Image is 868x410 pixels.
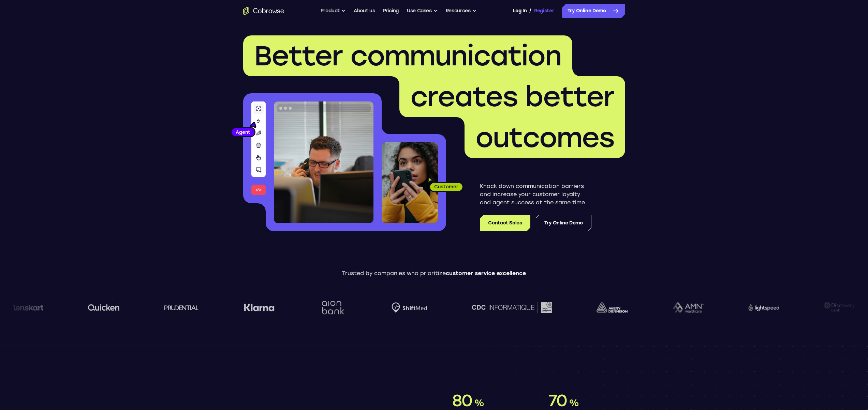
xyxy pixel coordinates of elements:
button: Use Cases [407,4,438,18]
img: Shiftmed [343,302,378,313]
button: Product [321,4,346,18]
p: Knock down communication barriers and increase your customer loyalty and agent success at the sam... [480,182,591,207]
a: Register [534,4,554,18]
img: CDC Informatique [423,302,503,313]
img: Discovery Bank [775,300,806,314]
button: Resources [446,4,476,18]
a: About us [354,4,375,18]
a: Log In [513,4,527,18]
span: outcomes [475,121,614,154]
span: customer service excellence [446,270,526,277]
a: Try Online Demo [536,215,591,231]
img: A customer support agent talking on the phone [274,101,373,223]
img: A customer holding their phone [382,142,438,223]
a: Pricing [383,4,399,18]
img: AMN Healthcare [623,302,654,313]
img: prudential [116,305,150,310]
span: / [529,7,531,15]
span: % [474,397,484,409]
span: creates better [410,80,614,113]
span: % [569,397,579,409]
span: Better communication [254,40,561,72]
a: Go to the home page [243,7,284,15]
img: Klarna [195,303,226,312]
a: Try Online Demo [562,4,625,18]
img: avery-dennison [548,302,579,313]
img: Lightspeed [700,304,731,311]
img: Aion Bank [270,294,298,321]
a: Contact Sales [480,215,530,231]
